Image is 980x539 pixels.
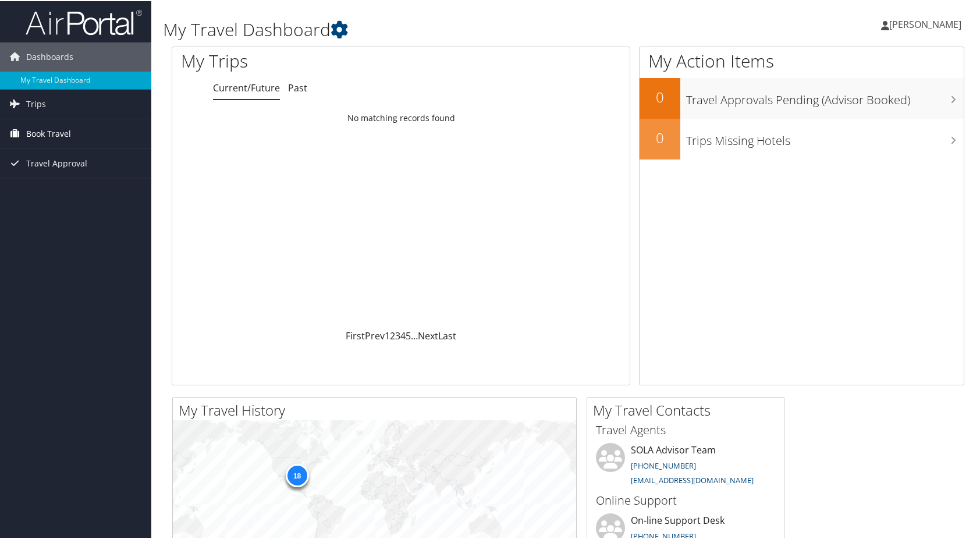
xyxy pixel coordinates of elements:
[179,399,576,419] h2: My Travel History
[288,80,307,93] a: Past
[686,126,964,148] h3: Trips Missing Hotels
[640,118,964,158] a: 0Trips Missing Hotels
[590,442,781,490] li: SOLA Advisor Team
[596,491,775,508] h3: Online Support
[395,328,400,341] a: 3
[631,459,696,470] a: [PHONE_NUMBER]
[411,328,418,341] span: …
[26,8,142,35] img: airportal-logo.png
[213,80,280,93] a: Current/Future
[172,107,630,127] td: No matching records found
[26,148,87,177] span: Travel Approval
[26,88,46,118] span: Trips
[686,85,964,107] h3: Travel Approvals Pending (Advisor Booked)
[881,6,973,41] a: [PERSON_NAME]
[385,328,390,341] a: 1
[640,48,964,72] h1: My Action Items
[593,399,784,419] h2: My Travel Contacts
[438,328,456,341] a: Last
[640,77,964,118] a: 0Travel Approvals Pending (Advisor Booked)
[181,48,431,72] h1: My Trips
[365,328,385,341] a: Prev
[406,328,411,341] a: 5
[418,328,438,341] a: Next
[631,474,754,484] a: [EMAIL_ADDRESS][DOMAIN_NAME]
[889,17,961,30] span: [PERSON_NAME]
[640,86,680,106] h2: 0
[390,328,395,341] a: 2
[26,41,73,70] span: Dashboards
[640,127,680,147] h2: 0
[400,328,406,341] a: 4
[285,463,308,486] div: 18
[163,16,703,41] h1: My Travel Dashboard
[596,421,775,437] h3: Travel Agents
[26,118,71,147] span: Book Travel
[346,328,365,341] a: First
